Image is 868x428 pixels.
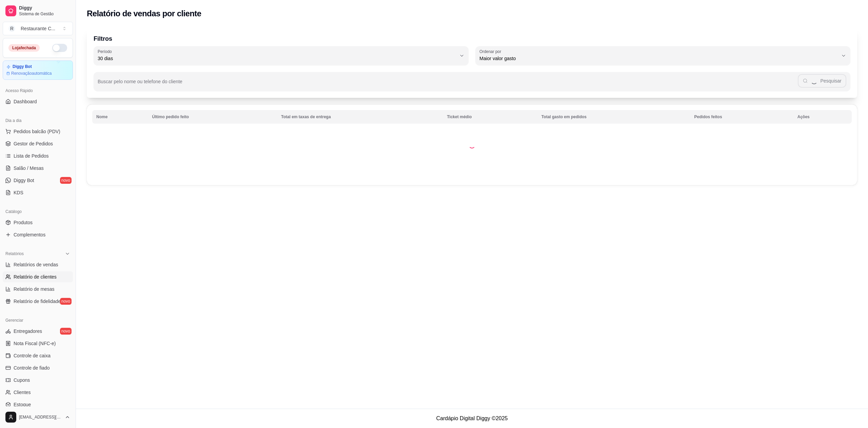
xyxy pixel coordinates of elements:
[3,22,73,35] button: Select a team
[3,206,73,217] div: Catálogo
[3,187,73,198] a: KDS
[14,165,44,172] span: Salão / Mesas
[76,409,868,428] footer: Cardápio Digital Diggy © 2025
[3,326,73,337] a: Entregadoresnovo
[21,25,55,32] div: Restaurante C ...
[98,55,456,62] span: 30 dias
[469,142,475,148] div: Loading
[3,3,73,19] a: DiggySistema de Gestão
[19,11,70,17] span: Sistema de Gestão
[3,96,73,107] a: Dashboard
[3,138,73,149] a: Gestor de Pedidos
[3,217,73,228] a: Produtos
[98,49,114,54] label: Período
[3,375,73,386] a: Cupons
[14,364,50,371] span: Controle de fiado
[52,44,67,52] button: Alterar Status
[3,387,73,398] a: Clientes
[3,399,73,410] a: Estoque
[98,81,798,88] input: Buscar pelo nome ou telefone do cliente
[3,115,73,126] div: Dia a dia
[3,284,73,295] a: Relatório de mesas
[8,44,40,52] div: Loja fechada
[3,163,73,174] a: Salão / Mesas
[3,85,73,96] div: Acesso Rápido
[14,231,45,238] span: Complementos
[3,60,73,80] a: Diggy BotRenovaçãoautomática
[475,46,850,65] button: Ordenar porMaior valor gasto
[479,55,838,62] span: Maior valor gasto
[3,350,73,361] a: Controle de caixa
[14,389,31,396] span: Clientes
[14,352,51,359] span: Controle de caixa
[19,414,62,420] span: [EMAIL_ADDRESS][DOMAIN_NAME]
[479,49,504,54] label: Ordenar por
[3,229,73,240] a: Complementos
[3,409,73,425] button: [EMAIL_ADDRESS][DOMAIN_NAME]
[14,340,56,347] span: Nota Fiscal (NFC-e)
[14,286,55,292] span: Relatório de mesas
[14,273,57,280] span: Relatório de clientes
[3,259,73,270] a: Relatórios de vendas
[3,315,73,326] div: Gerenciar
[11,71,52,76] article: Renovação automática
[87,8,201,19] h2: Relatório de vendas por cliente
[3,150,73,161] a: Lista de Pedidos
[94,34,850,43] p: Filtros
[14,128,60,135] span: Pedidos balcão (PDV)
[3,296,73,307] a: Relatório de fidelidadenovo
[5,251,24,256] span: Relatórios
[3,126,73,137] button: Pedidos balcão (PDV)
[3,175,73,186] a: Diggy Botnovo
[14,98,37,105] span: Dashboard
[3,362,73,373] a: Controle de fiado
[14,401,31,408] span: Estoque
[14,298,61,305] span: Relatório de fidelidade
[19,5,70,11] span: Diggy
[14,189,23,196] span: KDS
[14,328,42,335] span: Entregadores
[14,153,49,159] span: Lista de Pedidos
[14,377,30,384] span: Cupons
[8,25,15,32] span: R
[14,261,58,268] span: Relatórios de vendas
[13,64,32,69] article: Diggy Bot
[3,271,73,282] a: Relatório de clientes
[14,177,34,184] span: Diggy Bot
[3,338,73,349] a: Nota Fiscal (NFC-e)
[14,219,33,226] span: Produtos
[14,140,53,147] span: Gestor de Pedidos
[94,46,469,65] button: Período30 dias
